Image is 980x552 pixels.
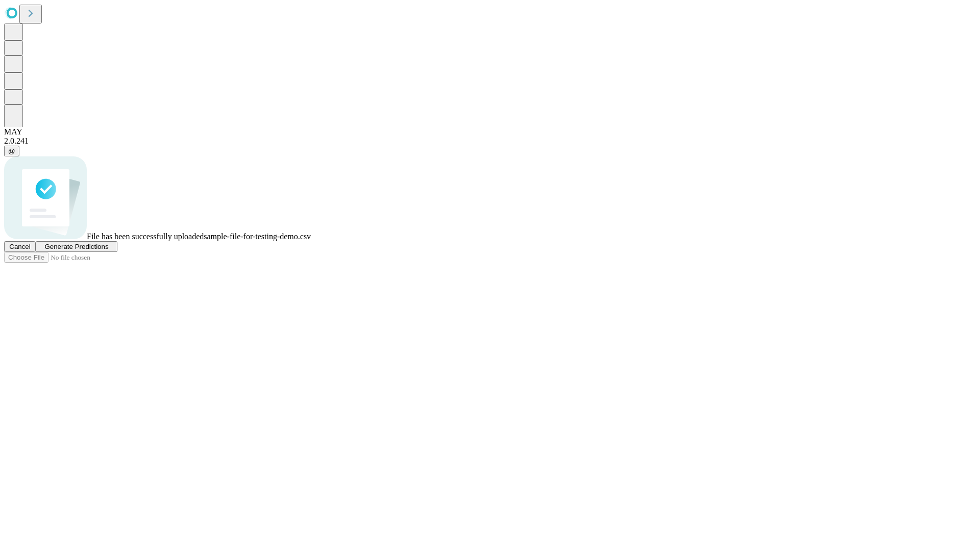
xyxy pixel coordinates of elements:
span: @ [8,147,15,155]
div: MAY [4,127,976,136]
span: sample-file-for-testing-demo.csv [204,232,311,241]
button: Cancel [4,241,36,252]
button: Generate Predictions [36,241,117,252]
span: Cancel [9,243,31,250]
button: @ [4,146,19,156]
span: Generate Predictions [44,243,108,250]
span: File has been successfully uploaded [87,232,204,241]
div: 2.0.241 [4,136,976,146]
